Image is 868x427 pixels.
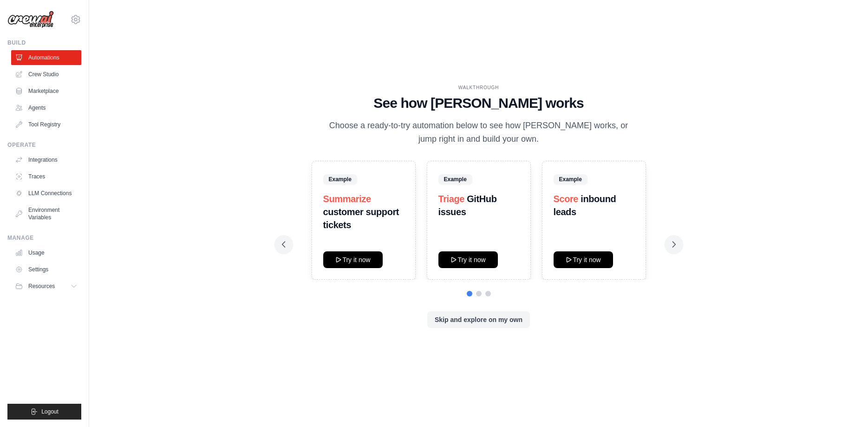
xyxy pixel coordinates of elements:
a: LLM Connections [11,186,81,201]
a: Agents [11,100,81,115]
button: Logout [7,404,81,420]
strong: customer support tickets [323,207,399,230]
div: Build [7,39,81,46]
strong: inbound leads [554,194,616,217]
a: Environment Variables [11,203,81,225]
button: Try it now [554,251,613,268]
span: Summarize [323,194,371,204]
div: Operate [7,141,81,149]
div: WALKTHROUGH [282,84,676,91]
span: Triage [438,194,465,204]
button: Try it now [438,251,498,268]
a: Usage [11,245,81,260]
span: Score [554,194,579,204]
span: Logout [41,408,59,415]
a: Integrations [11,152,81,167]
a: Settings [11,262,81,277]
button: Resources [11,279,81,294]
a: Marketplace [11,84,81,99]
button: Try it now [323,251,383,268]
span: Example [438,174,472,184]
a: Crew Studio [11,67,81,82]
a: Tool Registry [11,117,81,132]
h1: See how [PERSON_NAME] works [282,95,676,112]
p: Choose a ready-to-try automation below to see how [PERSON_NAME] works, or jump right in and build... [323,119,635,146]
span: Example [323,174,357,184]
span: Example [554,174,587,184]
strong: GitHub issues [438,194,497,217]
img: Logo [7,11,54,28]
div: Manage [7,234,81,242]
span: Resources [28,282,55,290]
a: Automations [11,50,81,65]
a: Traces [11,169,81,184]
button: Skip and explore on my own [427,311,530,328]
